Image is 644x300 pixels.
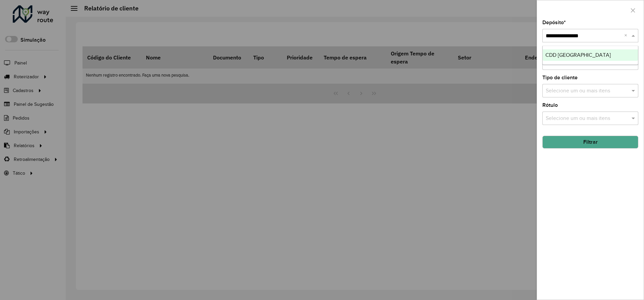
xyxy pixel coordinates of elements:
label: Depósito [542,18,566,27]
span: CDD [GEOGRAPHIC_DATA] [545,52,611,58]
button: Filtrar [542,136,638,148]
label: Rótulo [542,101,558,109]
span: Clear all [624,32,630,40]
ng-dropdown-panel: Options list [542,46,638,65]
label: Tipo de cliente [542,74,578,82]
